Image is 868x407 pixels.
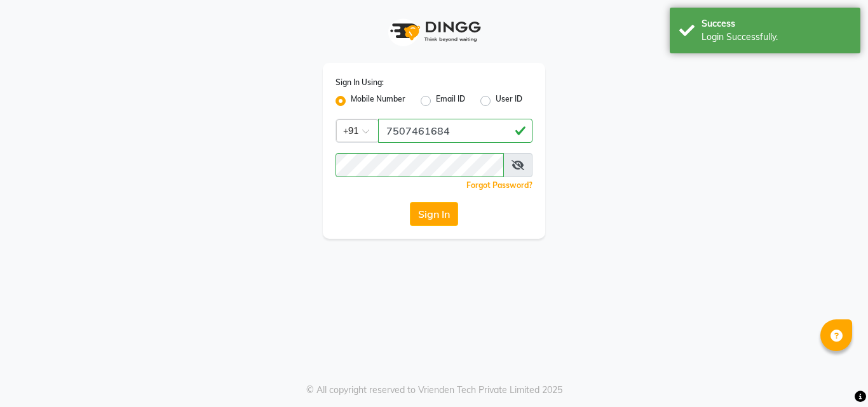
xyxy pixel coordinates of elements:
input: Username [378,119,532,143]
button: Sign In [410,202,458,226]
a: Forgot Password? [466,180,532,190]
label: Mobile Number [351,93,405,109]
label: User ID [496,93,522,109]
label: Email ID [436,93,465,109]
img: logo1.svg [383,13,485,50]
label: Sign In Using: [336,77,384,88]
div: Success [702,17,851,30]
input: Username [336,153,504,177]
div: Login Successfully. [702,30,851,44]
